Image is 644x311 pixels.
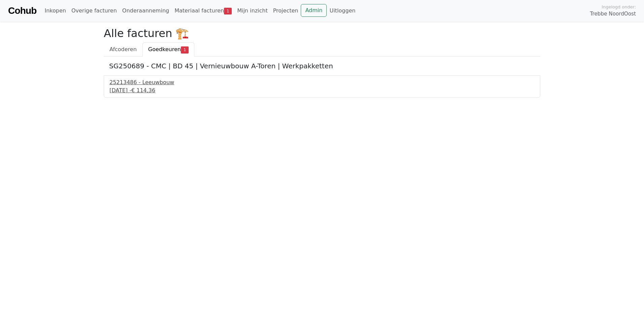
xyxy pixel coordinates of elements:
[234,4,270,18] a: Mijn inzicht
[69,4,120,18] a: Overige facturen
[224,8,232,14] span: 1
[109,78,535,95] a: 25213486 - Leeuwbouw[DATE] -€ 114,36
[104,27,540,40] h2: Alle facturen 🏗️
[120,4,172,18] a: Onderaanneming
[590,10,636,18] span: Trebbe NoordOost
[42,4,68,18] a: Inkopen
[181,46,189,53] span: 1
[148,46,181,53] span: Goedkeuren
[301,4,327,17] a: Admin
[8,3,36,19] a: Cohub
[602,4,636,10] span: Ingelogd onder:
[109,62,535,70] h5: SG250689 - CMC | BD 45 | Vernieuwbouw A-Toren | Werkpakketten
[131,87,155,94] span: € 114,36
[109,78,535,87] div: 25213486 - Leeuwbouw
[104,42,142,57] a: Afcoderen
[270,4,301,18] a: Projecten
[327,4,358,18] a: Uitloggen
[142,42,194,57] a: Goedkeuren1
[172,4,234,18] a: Materiaal facturen1
[109,46,137,53] span: Afcoderen
[109,87,535,95] div: [DATE] -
